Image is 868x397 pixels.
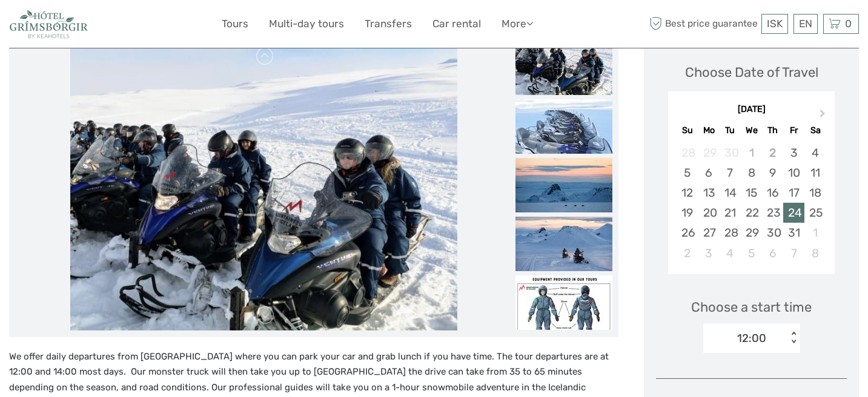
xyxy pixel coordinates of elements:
[515,99,612,154] img: a662909e57874bb8a24ac8d14b57afe6_slider_thumbnail.jpg
[737,330,766,346] div: 12:00
[677,203,698,223] div: Choose Sunday, October 19th, 2025
[814,107,833,126] button: Next Month
[677,223,698,243] div: Choose Sunday, October 26th, 2025
[698,163,720,183] div: Choose Monday, October 6th, 2025
[804,122,826,139] div: Sa
[783,243,804,263] div: Choose Friday, November 7th, 2025
[783,223,804,243] div: Choose Friday, October 31st, 2025
[783,203,804,223] div: Choose Friday, October 24th, 2025
[783,122,804,139] div: Fr
[677,243,698,263] div: Choose Sunday, November 2nd, 2025
[720,143,741,163] div: Not available Tuesday, September 30th, 2025
[783,143,804,163] div: Choose Friday, October 3rd, 2025
[698,183,720,203] div: Choose Monday, October 13th, 2025
[843,18,853,30] span: 0
[804,183,826,203] div: Choose Saturday, October 18th, 2025
[698,223,720,243] div: Choose Monday, October 27th, 2025
[698,243,720,263] div: Choose Monday, November 3rd, 2025
[269,15,344,33] a: Multi-day tours
[741,203,762,223] div: Choose Wednesday, October 22nd, 2025
[691,298,812,317] span: Choose a start time
[793,14,818,34] div: EN
[685,63,818,82] div: Choose Date of Travel
[804,243,826,263] div: Choose Saturday, November 8th, 2025
[720,163,741,183] div: Choose Tuesday, October 7th, 2025
[698,143,720,163] div: Not available Monday, September 29th, 2025
[677,183,698,203] div: Choose Sunday, October 12th, 2025
[741,183,762,203] div: Choose Wednesday, October 15th, 2025
[720,223,741,243] div: Choose Tuesday, October 28th, 2025
[139,19,154,33] button: Open LiveChat chat widget
[804,203,826,223] div: Choose Saturday, October 25th, 2025
[515,41,612,95] img: d1103596fe434076894fede8ef681890_slider_thumbnail.jpg
[767,18,783,30] span: ISK
[762,203,783,223] div: Choose Thursday, October 23rd, 2025
[741,143,762,163] div: Not available Wednesday, October 1st, 2025
[677,122,698,139] div: Su
[698,122,720,139] div: Mo
[646,14,758,34] span: Best price guarantee
[762,223,783,243] div: Choose Thursday, October 30th, 2025
[741,223,762,243] div: Choose Wednesday, October 29th, 2025
[17,21,137,31] p: We're away right now. Please check back later!
[70,41,458,331] img: d1103596fe434076894fede8ef681890_main_slider.jpg
[515,217,612,271] img: c2e20eff45dc4971b2cb68c02d4f1ced_slider_thumbnail.jpg
[804,223,826,243] div: Choose Saturday, November 1st, 2025
[720,243,741,263] div: Choose Tuesday, November 4th, 2025
[741,163,762,183] div: Choose Wednesday, October 8th, 2025
[720,183,741,203] div: Choose Tuesday, October 14th, 2025
[432,15,481,33] a: Car rental
[9,9,88,39] img: 2330-0b36fd34-6396-456d-bf6d-def7e598b057_logo_small.jpg
[783,163,804,183] div: Choose Friday, October 10th, 2025
[762,243,783,263] div: Choose Thursday, November 6th, 2025
[672,143,830,263] div: month 2025-10
[677,163,698,183] div: Choose Sunday, October 5th, 2025
[222,15,248,33] a: Tours
[762,183,783,203] div: Choose Thursday, October 16th, 2025
[804,163,826,183] div: Choose Saturday, October 11th, 2025
[741,122,762,139] div: We
[365,15,412,33] a: Transfers
[515,275,612,330] img: 0b2dc18640e749cc9db9f0ec22847144_slider_thumbnail.jpeg
[720,122,741,139] div: Tu
[515,158,612,212] img: 159892f02703465eb6f1aca5f83bbc69_slider_thumbnail.jpg
[668,103,835,116] div: [DATE]
[720,203,741,223] div: Choose Tuesday, October 21st, 2025
[677,143,698,163] div: Not available Sunday, September 28th, 2025
[741,243,762,263] div: Choose Wednesday, November 5th, 2025
[502,15,533,33] a: More
[788,332,798,344] div: < >
[762,163,783,183] div: Choose Thursday, October 9th, 2025
[783,183,804,203] div: Choose Friday, October 17th, 2025
[762,122,783,139] div: Th
[762,143,783,163] div: Not available Thursday, October 2nd, 2025
[804,143,826,163] div: Choose Saturday, October 4th, 2025
[698,203,720,223] div: Choose Monday, October 20th, 2025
